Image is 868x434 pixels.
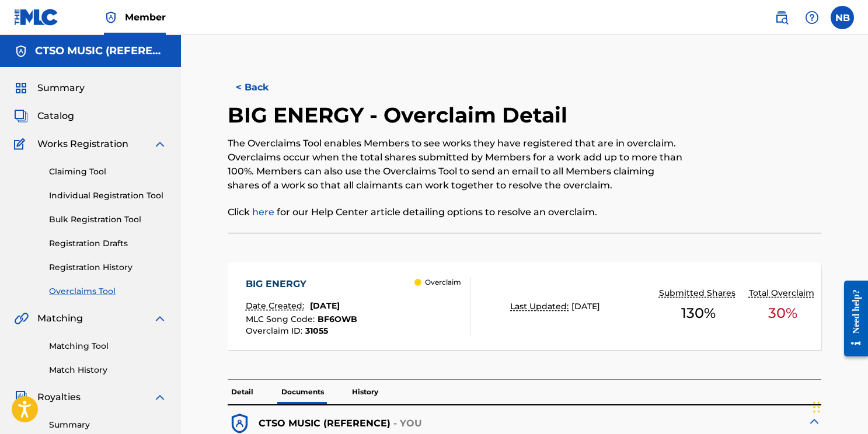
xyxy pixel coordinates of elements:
[393,416,423,430] p: - YOU
[348,380,382,404] p: History
[831,6,854,29] div: User Menu
[770,6,793,29] a: Public Search
[49,364,167,376] a: Match History
[49,261,167,274] a: Registration History
[228,262,821,350] a: BIG ENERGYDate Created:[DATE]MLC Song Code:BF6OWBOverclaim ID:31055 OverclaimLast Updated:[DATE]S...
[571,301,600,311] span: [DATE]
[246,314,318,324] span: MLC Song Code :
[252,206,274,218] a: here
[14,311,29,325] img: Matching
[659,287,738,299] p: Submitted Shares
[125,10,166,24] span: Member
[318,314,357,324] span: BF6OWB
[246,277,357,291] div: BIG ENERGY
[835,272,868,366] iframe: Resource Center
[14,109,28,123] img: Catalog
[749,287,817,299] p: Total Overclaim
[49,237,167,250] a: Registration Drafts
[49,166,167,178] a: Claiming Tool
[228,380,257,404] p: Detail
[278,380,327,404] p: Documents
[768,303,797,324] span: 30 %
[37,109,74,123] span: Catalog
[49,285,167,297] a: Overclaims Tool
[775,10,789,24] img: search
[37,81,85,95] span: Summary
[14,81,28,95] img: Summary
[259,416,391,430] p: CTSO MUSIC (REFERENCE)
[813,390,820,425] div: Drag
[49,340,167,352] a: Matching Tool
[104,10,118,24] img: Top Rightsholder
[228,136,684,192] p: The Overclaims Tool enables Members to see works they have registered that are in overclaim. Over...
[681,303,716,324] span: 130 %
[14,109,74,123] a: CatalogCatalog
[228,102,573,128] h2: BIG ENERGY - Overclaim Detail
[153,311,167,325] img: expand
[510,300,571,313] p: Last Updated:
[805,10,819,24] img: help
[49,190,167,202] a: Individual Registration Tool
[246,325,305,336] span: Overclaim ID :
[49,213,167,226] a: Bulk Registration Tool
[14,44,28,58] img: Accounts
[37,137,128,151] span: Works Registration
[14,81,85,95] a: SummarySummary
[800,6,824,29] div: Help
[246,300,307,312] p: Date Created:
[14,137,29,151] img: Works Registration
[153,137,167,151] img: expand
[228,205,684,219] p: Click for our Help Center article detailing options to resolve an overclaim.
[425,277,461,288] p: Overclaim
[35,44,167,58] h5: CTSO MUSIC (REFERENCE)
[228,73,298,102] button: < Back
[807,414,821,428] img: expand-cell-toggle
[14,9,59,26] img: MLC Logo
[153,390,167,404] img: expand
[49,419,167,431] a: Summary
[37,311,83,325] span: Matching
[14,390,28,404] img: Royalties
[810,378,868,434] iframe: Chat Widget
[305,325,328,336] span: 31055
[37,390,81,404] span: Royalties
[310,300,340,311] span: [DATE]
